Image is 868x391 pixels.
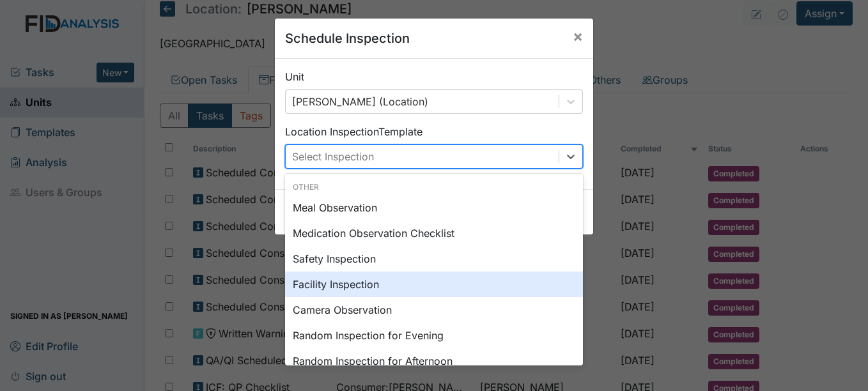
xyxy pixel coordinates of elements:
[292,94,428,109] div: [PERSON_NAME] (Location)
[285,29,410,48] h5: Schedule Inspection
[285,348,583,374] div: Random Inspection for Afternoon
[285,246,583,272] div: Safety Inspection
[285,195,583,220] div: Meal Observation
[285,69,304,84] label: Unit
[285,272,583,297] div: Facility Inspection
[285,181,583,193] div: Other
[285,124,422,139] label: Location Inspection Template
[285,220,583,246] div: Medication Observation Checklist
[562,19,593,54] button: Close
[285,323,583,348] div: Random Inspection for Evening
[573,27,583,45] span: ×
[292,149,374,164] div: Select Inspection
[285,297,583,323] div: Camera Observation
